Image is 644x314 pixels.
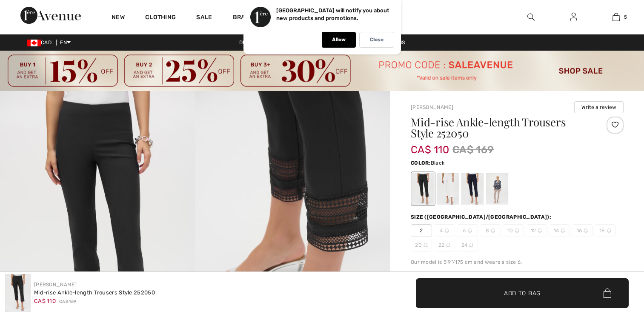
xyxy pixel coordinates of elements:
[145,14,176,23] a: Clothing
[461,173,484,205] div: Midnight Blue
[332,37,346,43] p: Allow
[416,278,629,308] button: Add to Bag
[411,160,431,166] span: Color:
[59,299,76,305] span: CA$ 169
[434,224,455,237] span: 4
[276,7,389,21] p: [GEOGRAPHIC_DATA] will notify you about new products and promotions.
[486,173,508,205] div: Parchment
[370,37,384,43] p: Close
[561,228,565,233] img: ring-m.svg
[34,298,56,304] span: CA$ 110
[233,14,258,23] a: Brands
[574,101,624,113] button: Write a review
[480,224,501,237] span: 8
[411,117,588,139] h1: Mid-rise Ankle-length Trousers Style 252050
[603,288,611,298] img: Bag.svg
[27,40,41,46] img: Canadian Dollar
[27,40,55,46] span: CAD
[411,104,453,110] a: [PERSON_NAME]
[549,224,570,237] span: 14
[584,228,588,233] img: ring-m.svg
[572,224,593,237] span: 16
[457,239,478,251] span: 24
[196,14,212,23] a: Sale
[515,228,519,233] img: ring-m.svg
[60,40,71,46] span: EN
[526,224,547,237] span: 12
[503,224,524,237] span: 10
[411,258,624,266] div: Our model is 5'9"/175 cm and wears a size 6.
[446,243,450,247] img: ring-m.svg
[595,12,637,22] a: 5
[112,14,125,23] a: New
[434,239,455,251] span: 22
[457,224,478,237] span: 6
[411,224,432,237] span: 2
[570,12,577,22] img: My Info
[452,142,494,157] span: CA$ 169
[411,135,449,156] span: CA$ 110
[437,173,459,205] div: White
[595,224,616,237] span: 18
[504,288,541,297] span: Add to Bag
[491,228,495,233] img: ring-m.svg
[613,12,620,22] img: My Bag
[607,228,611,233] img: ring-m.svg
[563,12,584,23] a: Sign In
[431,160,445,166] span: Black
[34,282,77,288] a: [PERSON_NAME]
[412,173,434,205] div: Black
[445,228,449,233] img: ring-m.svg
[527,12,535,22] img: search the website
[538,228,542,233] img: ring-m.svg
[624,13,627,21] span: 5
[424,243,428,247] img: ring-m.svg
[411,213,553,221] div: Size ([GEOGRAPHIC_DATA]/[GEOGRAPHIC_DATA]):
[469,243,473,247] img: ring-m.svg
[20,7,81,24] img: 1ère Avenue
[34,288,155,297] div: Mid-rise Ankle-length Trousers Style 252050
[411,239,432,251] span: 20
[468,228,472,233] img: ring-m.svg
[5,274,31,312] img: Mid-Rise Ankle-Length Trousers Style 252050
